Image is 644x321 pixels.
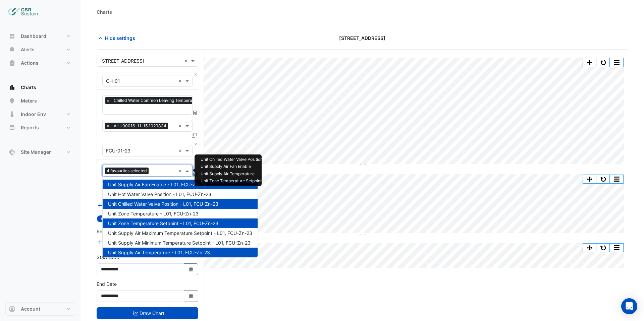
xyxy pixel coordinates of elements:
[105,123,111,129] span: ×
[192,132,197,138] span: Clone Favourites and Tasks from this Equipment to other Equipment
[339,35,385,42] span: [STREET_ADDRESS]
[21,149,51,155] span: Site Manager
[583,175,596,183] button: Pan
[21,111,46,118] span: Indoor Env
[280,178,309,185] td: FCU-Zn-23
[610,58,623,67] button: More Options
[21,98,37,104] span: Meters
[105,168,149,174] span: 4 favourites selected
[97,8,112,15] div: Charts
[266,170,280,178] td: L01
[178,147,184,154] span: Clear
[108,191,211,197] span: Unit Hot Water Valve Position - L01, FCU-Zn-23
[266,156,280,163] td: L01
[280,156,309,163] td: FCU-Zn-23
[9,33,15,40] app-icon: Dashboard
[9,84,15,91] app-icon: Charts
[5,145,75,159] button: Site Manager
[21,33,46,40] span: Dashboard
[5,302,75,316] button: Account
[9,111,15,118] app-icon: Indoor Env
[108,230,252,236] span: Unit Supply Air Maximum Temperature Setpoint - L01, FCU-Zn-23
[5,81,75,94] button: Charts
[21,46,35,53] span: Alerts
[194,72,198,77] button: Close
[178,122,184,129] span: Clear
[596,175,610,183] button: Reset
[596,58,610,67] button: Reset
[112,97,223,104] span: Chilled Water Common Leaving Temperature - R, CHWS
[9,124,15,131] app-icon: Reports
[197,163,266,171] td: Unit Supply Air Fan Enable
[178,77,184,84] span: Clear
[21,306,40,312] span: Account
[197,156,266,163] td: Unit Chilled Water Valve Position
[97,254,119,261] label: Start Date
[21,60,39,66] span: Actions
[610,175,623,183] button: More Options
[5,43,75,56] button: Alerts
[97,32,140,44] button: Hide settings
[9,60,15,66] app-icon: Actions
[21,84,36,91] span: Charts
[184,57,190,64] span: Clear
[192,110,198,116] span: Choose Function
[188,293,194,299] fa-icon: Select Date
[9,149,15,155] app-icon: Site Manager
[97,228,132,235] label: Reference Lines
[105,97,111,104] span: ×
[5,29,75,43] button: Dashboard
[194,142,198,146] button: Close
[21,124,39,131] span: Reports
[280,170,309,178] td: FCU-Zn-23
[266,163,280,171] td: L01
[108,201,218,207] span: Unit Chilled Water Valve Position - L01, FCU-Zn-23
[280,163,309,171] td: FCU-Zn-23
[108,182,206,187] span: Unit Supply Air Fan Enable - L01, FCU-Zn-23
[197,178,266,185] td: Unit Zone Temperature Setpoint
[97,238,147,246] button: Add Reference Line
[108,240,251,246] span: Unit Supply Air Minimum Temperature Setpoint - L01, FCU-Zn-23
[266,178,280,185] td: L01
[9,98,15,104] app-icon: Meters
[97,280,117,287] label: End Date
[108,211,199,216] span: Unit Zone Temperature - L01, FCU-Zn-23
[9,46,15,53] app-icon: Alerts
[5,94,75,108] button: Meters
[112,123,168,129] span: AHU00016-11-15 1029834
[610,244,623,252] button: More Options
[5,121,75,134] button: Reports
[5,56,75,70] button: Actions
[596,244,610,252] button: Reset
[8,5,38,19] img: Company Logo
[97,201,137,209] button: Add Equipment
[188,266,194,272] fa-icon: Select Date
[621,298,637,314] div: Open Intercom Messenger
[108,220,218,226] span: Unit Zone Temperature Setpoint - L01, FCU-Zn-23
[197,170,266,178] td: Unit Supply Air Temperature
[583,58,596,67] button: Pan
[5,108,75,121] button: Indoor Env
[103,177,258,257] div: Options List
[178,167,184,174] span: Clear
[108,250,210,255] span: Unit Supply Air Temperature - L01, FCU-Zn-23
[105,35,135,42] span: Hide settings
[583,244,596,252] button: Pan
[97,307,198,319] button: Draw Chart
